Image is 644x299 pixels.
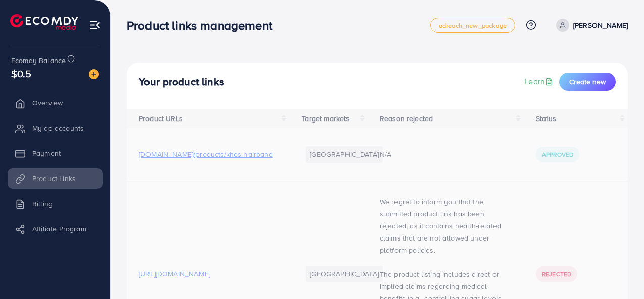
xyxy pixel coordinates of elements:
[139,76,224,88] h4: Your product links
[89,69,99,79] img: image
[573,19,628,31] p: [PERSON_NAME]
[552,19,628,32] a: [PERSON_NAME]
[11,66,32,81] span: $0.5
[439,22,507,29] span: adreach_new_package
[559,73,616,91] button: Create new
[10,14,78,30] img: logo
[89,19,101,31] img: menu
[569,77,606,87] span: Create new
[127,18,280,33] h3: Product links management
[11,55,66,66] span: Ecomdy Balance
[524,76,555,87] a: Learn
[430,18,515,33] a: adreach_new_package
